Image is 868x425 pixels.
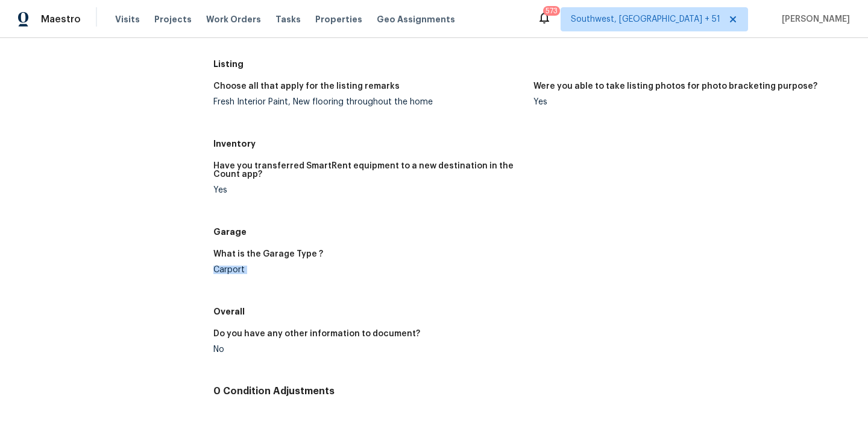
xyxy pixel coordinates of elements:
span: Southwest, [GEOGRAPHIC_DATA] + 51 [571,13,720,25]
span: Geo Assignments [377,13,455,25]
h5: Inventory [213,138,854,150]
h5: Garage [213,226,854,238]
div: Fresh Interior Paint, New flooring throughout the home [213,98,524,106]
span: Projects [154,13,192,25]
div: Yes [213,186,524,194]
span: Properties [315,13,362,25]
div: Yes [533,98,844,106]
h5: Were you able to take listing photos for photo bracketing purpose? [533,82,817,91]
span: Work Orders [206,13,261,25]
h5: Choose all that apply for the listing remarks [213,82,400,91]
h5: Overall [213,305,854,318]
h5: Listing [213,58,854,70]
span: [PERSON_NAME] [777,13,850,25]
div: No [213,345,524,354]
h4: 0 Condition Adjustments [213,385,854,397]
h5: What is the Garage Type ? [213,250,323,258]
span: Visits [115,13,140,25]
h5: Do you have any other information to document? [213,330,420,338]
span: Maestro [41,13,81,25]
div: Carport [213,266,524,274]
div: 573 [546,5,558,17]
h5: Have you transferred SmartRent equipment to a new destination in the Count app? [213,162,524,179]
span: Tasks [275,15,301,24]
